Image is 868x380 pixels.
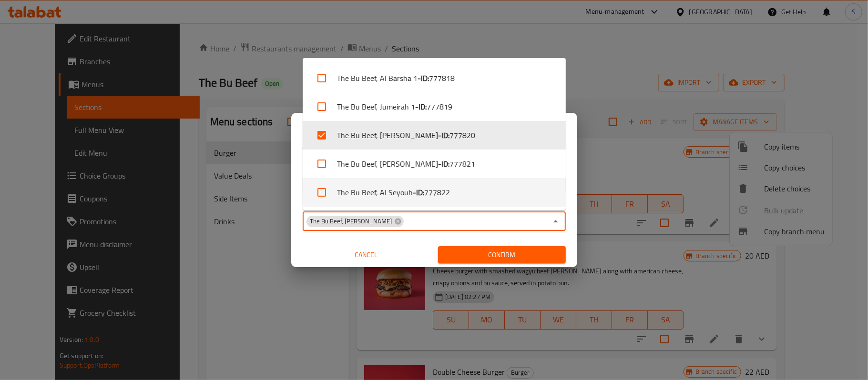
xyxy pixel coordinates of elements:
[446,249,558,261] span: Confirm
[303,92,566,121] li: The Bu Beef, Jumeirah 1
[415,101,427,112] b: - ID:
[449,158,475,170] span: 777821
[438,246,566,264] button: Confirm
[427,101,452,112] span: 777819
[303,150,566,178] li: The Bu Beef, [PERSON_NAME]
[418,72,429,84] b: - ID:
[303,178,566,207] li: The Bu Beef, Al Seyouh
[424,187,450,198] span: 777822
[303,246,430,264] button: Cancel
[549,215,562,228] button: Close
[429,72,455,84] span: 777818
[303,64,566,92] li: The Bu Beef, Al Barsha 1
[306,216,404,227] div: The Bu Beef, [PERSON_NAME]
[306,249,427,261] span: Cancel
[413,187,424,198] b: - ID:
[438,158,449,170] b: - ID:
[449,130,475,141] span: 777820
[303,121,566,150] li: The Bu Beef, [PERSON_NAME]
[438,130,449,141] b: - ID:
[306,217,396,226] span: The Bu Beef, [PERSON_NAME]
